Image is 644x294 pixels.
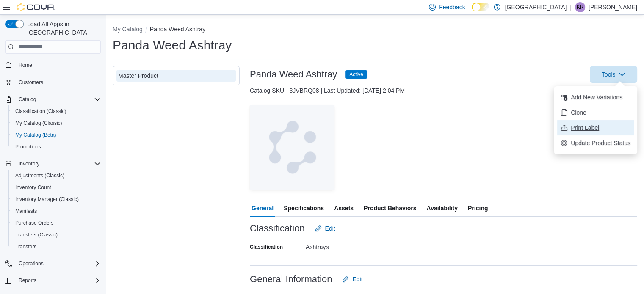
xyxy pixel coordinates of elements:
span: Adjustments (Classic) [12,170,101,181]
button: Inventory Count [8,181,104,193]
a: Manifests [12,206,40,216]
span: General [252,200,274,217]
button: Catalog [2,93,104,105]
a: My Catalog (Classic) [12,118,66,128]
span: Active [345,70,367,79]
div: Ashtrays [306,240,419,250]
button: Inventory Manager (Classic) [8,193,104,205]
div: Catalog SKU - 3JVBRQ08 | Last Updated: [DATE] 2:04 PM [250,86,637,95]
span: Purchase Orders [15,220,54,226]
a: Inventory Manager (Classic) [12,194,82,204]
button: Classification (Classic) [8,105,104,117]
button: Customers [2,76,104,88]
a: My Catalog (Beta) [12,130,60,140]
button: Update Product Status [557,135,634,151]
button: Inventory [2,158,104,170]
span: Add New Variations [571,93,630,102]
span: My Catalog (Classic) [12,118,101,128]
span: Home [15,60,101,70]
span: Transfers [15,243,36,250]
span: Inventory Manager (Classic) [15,196,79,203]
span: Tools [602,70,616,79]
span: Edit [352,275,362,283]
span: Operations [15,258,101,269]
button: Transfers [8,241,104,253]
span: Print Label [571,124,630,132]
span: My Catalog (Beta) [12,130,101,140]
button: Edit [339,271,366,288]
a: Transfers (Classic) [12,230,61,240]
span: Update Product Status [571,139,630,147]
button: Tools [590,66,637,83]
a: Adjustments (Classic) [12,170,68,181]
span: Transfers (Classic) [15,231,58,238]
span: Reports [19,277,36,284]
button: Catalog [15,94,39,104]
label: Classification [250,244,283,250]
button: My Catalog (Beta) [8,129,104,141]
a: Inventory Count [12,182,55,192]
span: My Catalog (Classic) [15,120,62,126]
span: Catalog [15,94,101,104]
span: Product Behaviors [364,200,416,217]
p: [PERSON_NAME] [589,2,637,12]
span: Customers [19,79,43,86]
a: Customers [15,77,47,88]
p: | [570,2,572,12]
span: Transfers (Classic) [12,230,101,240]
span: Active [349,71,363,78]
span: Reports [15,275,101,286]
input: Dark Mode [472,3,489,11]
span: Operations [19,260,44,267]
a: Transfers [12,242,40,252]
span: Classification (Classic) [12,106,101,116]
a: Home [15,60,36,70]
img: Image for Cova Placeholder [250,105,334,190]
span: Clone [571,108,630,117]
p: [GEOGRAPHIC_DATA] [505,2,567,12]
h3: Panda Weed Ashtray [250,69,337,80]
span: Adjustments (Classic) [15,172,64,179]
span: Assets [334,200,354,217]
button: Transfers (Classic) [8,229,104,241]
button: My Catalog (Classic) [8,117,104,129]
button: Edit [312,220,339,237]
button: Promotions [8,141,104,153]
span: Manifests [15,208,37,214]
h3: Classification [250,223,305,234]
span: KR [577,2,584,12]
span: Classification (Classic) [15,108,66,115]
span: My Catalog (Beta) [15,132,56,138]
a: Classification (Classic) [12,106,70,116]
h3: General Information [250,274,332,284]
span: Home [19,62,32,69]
span: Promotions [15,143,41,150]
span: Feedback [439,3,465,11]
div: Keith Rideout [575,2,585,12]
button: Print Label [557,120,634,135]
span: Inventory Manager (Classic) [12,194,101,204]
button: Purchase Orders [8,217,104,229]
button: Adjustments (Classic) [8,170,104,181]
span: Specifications [284,200,324,217]
img: Cova [17,3,55,11]
span: Pricing [468,200,488,217]
span: Edit [325,224,335,233]
span: Transfers [12,242,101,252]
button: Reports [2,275,104,286]
button: Home [2,59,104,71]
a: Purchase Orders [12,218,57,228]
span: Inventory Count [12,182,101,192]
button: Operations [15,258,47,269]
button: My Catalog [113,26,143,33]
span: Inventory [19,160,39,167]
h1: Panda Weed Ashtray [113,37,232,54]
button: Clone [557,105,634,120]
button: Panda Weed Ashtray [150,26,205,33]
span: Promotions [12,142,101,152]
button: Operations [2,258,104,269]
div: Master Product [118,71,234,80]
span: Catalog [19,96,36,103]
button: Reports [15,275,40,286]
